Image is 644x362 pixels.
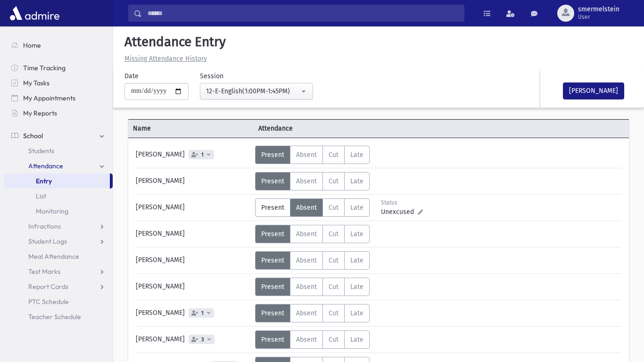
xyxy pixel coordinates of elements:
[23,109,57,117] span: My Reports
[350,230,363,238] span: Late
[329,204,339,212] span: Cut
[28,313,81,321] span: Teacher Schedule
[28,297,69,306] span: PTC Schedule
[4,204,113,219] a: Monitoring
[28,222,61,230] span: Infractions
[199,152,206,158] span: 1
[4,128,113,143] a: School
[261,283,284,291] span: Present
[131,225,255,243] div: [PERSON_NAME]
[4,309,113,324] a: Teacher Schedule
[200,83,313,100] button: 12-E-English(1:00PM-1:45PM)
[23,64,66,72] span: Time Tracking
[255,278,370,296] div: AttTypes
[350,151,363,159] span: Late
[36,177,52,185] span: Entry
[261,309,284,317] span: Present
[28,267,60,276] span: Test Marks
[28,237,67,246] span: Student Logs
[578,6,619,13] span: smermelstein
[4,158,113,173] a: Attendance
[4,60,113,75] a: Time Tracking
[4,249,113,264] a: Meal Attendance
[329,256,339,264] span: Cut
[296,204,317,212] span: Absent
[329,309,339,317] span: Cut
[4,106,113,121] a: My Reports
[4,189,113,204] a: List
[121,34,636,50] h5: Attendance Entry
[350,309,363,317] span: Late
[131,198,255,217] div: [PERSON_NAME]
[261,177,284,185] span: Present
[255,251,370,270] div: AttTypes
[329,230,339,238] span: Cut
[131,146,255,164] div: [PERSON_NAME]
[261,151,284,159] span: Present
[36,207,68,215] span: Monitoring
[131,330,255,349] div: [PERSON_NAME]
[4,264,113,279] a: Test Marks
[36,192,46,200] span: List
[261,230,284,238] span: Present
[128,123,254,133] span: Name
[28,147,54,155] span: Students
[124,71,139,81] label: Date
[350,177,363,185] span: Late
[350,256,363,264] span: Late
[23,79,50,87] span: My Tasks
[4,294,113,309] a: PTC Schedule
[296,256,317,264] span: Absent
[563,82,624,99] button: [PERSON_NAME]
[131,172,255,190] div: [PERSON_NAME]
[4,38,113,53] a: Home
[381,207,418,217] span: Unexcused
[8,4,62,23] img: AdmirePro
[255,225,370,243] div: AttTypes
[254,123,379,133] span: Attendance
[261,204,284,212] span: Present
[121,55,207,63] a: Missing Attendance History
[199,310,206,316] span: 1
[131,304,255,322] div: [PERSON_NAME]
[206,86,299,96] div: 12-E-English(1:00PM-1:45PM)
[124,55,207,63] u: Missing Attendance History
[350,204,363,212] span: Late
[381,198,423,207] div: Status
[131,251,255,270] div: [PERSON_NAME]
[4,90,113,106] a: My Appointments
[296,151,317,159] span: Absent
[255,330,370,349] div: AttTypes
[23,94,75,102] span: My Appointments
[261,256,284,264] span: Present
[4,219,113,234] a: Infractions
[329,177,339,185] span: Cut
[4,173,110,189] a: Entry
[142,5,464,22] input: Search
[200,71,223,81] label: Session
[329,283,339,291] span: Cut
[4,234,113,249] a: Student Logs
[578,13,619,21] span: User
[4,75,113,90] a: My Tasks
[255,198,370,217] div: AttTypes
[28,252,79,261] span: Meal Attendance
[4,143,113,158] a: Students
[199,337,206,343] span: 3
[296,309,317,317] span: Absent
[261,336,284,344] span: Present
[28,162,63,170] span: Attendance
[296,336,317,344] span: Absent
[296,230,317,238] span: Absent
[4,279,113,294] a: Report Cards
[329,151,339,159] span: Cut
[255,304,370,322] div: AttTypes
[255,172,370,190] div: AttTypes
[28,282,68,291] span: Report Cards
[296,177,317,185] span: Absent
[296,283,317,291] span: Absent
[131,278,255,296] div: [PERSON_NAME]
[255,146,370,164] div: AttTypes
[350,283,363,291] span: Late
[23,132,43,140] span: School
